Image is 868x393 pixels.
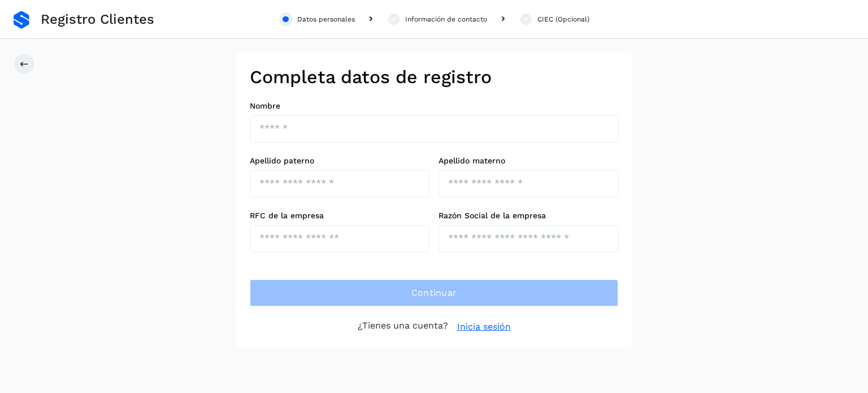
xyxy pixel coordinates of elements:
[457,320,511,334] a: Inicia sesión
[250,101,618,111] label: Nombre
[250,279,618,306] button: Continuar
[411,287,457,299] span: Continuar
[439,156,618,166] label: Apellido materno
[405,14,487,24] div: Información de contacto
[41,11,154,28] span: Registro Clientes
[250,211,429,221] label: RFC de la empresa
[297,14,355,24] div: Datos personales
[537,14,589,24] div: CIEC (Opcional)
[250,156,429,166] label: Apellido paterno
[250,66,618,88] h2: Completa datos de registro
[358,320,448,334] p: ¿Tienes una cuenta?
[439,211,618,221] label: Razón Social de la empresa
